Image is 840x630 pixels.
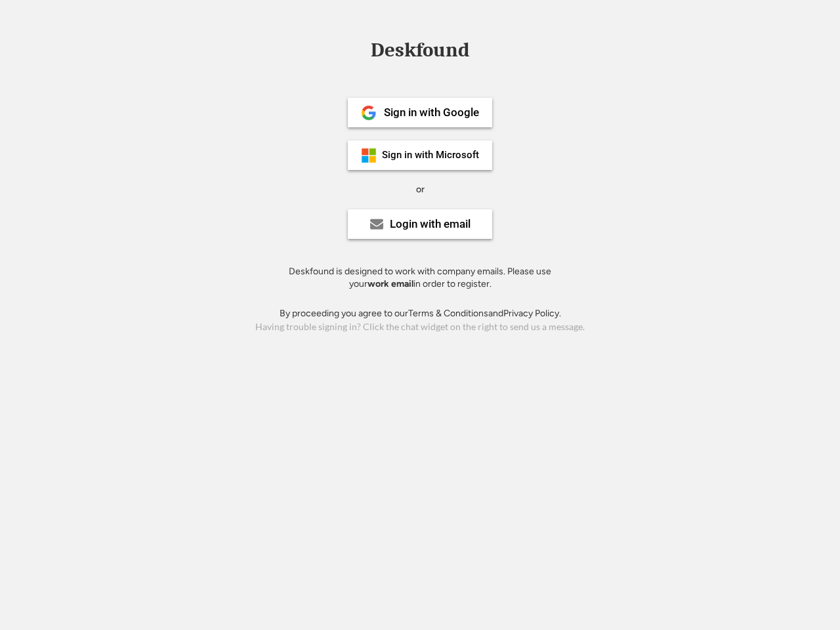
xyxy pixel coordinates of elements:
img: ms-symbollockup_mssymbol_19.png [361,148,377,163]
div: Login with email [390,219,471,230]
div: Sign in with Google [384,107,479,118]
div: Deskfound is designed to work with company emails. Please use your in order to register. [272,265,568,291]
div: By proceeding you agree to our and [280,307,561,320]
img: 1024px-Google__G__Logo.svg.png [361,105,377,121]
div: or [416,183,425,196]
a: Terms & Conditions [408,308,488,319]
a: Privacy Policy. [503,308,561,319]
strong: work email [367,278,413,289]
div: Sign in with Microsoft [382,150,479,160]
div: Deskfound [364,40,476,60]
